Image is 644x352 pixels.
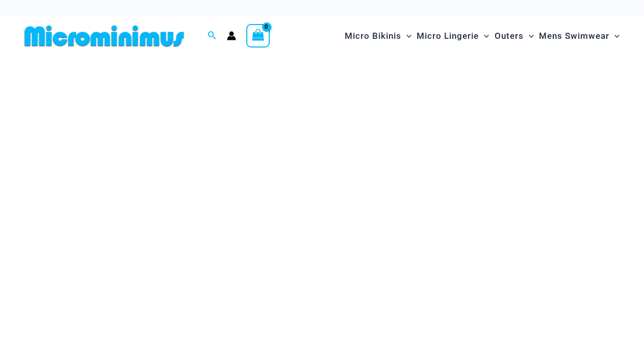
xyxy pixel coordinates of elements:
[479,23,489,49] span: Menu Toggle
[492,20,536,52] a: OutersMenu ToggleMenu Toggle
[208,30,217,42] a: Search icon link
[539,23,609,49] span: Mens Swimwear
[401,23,411,49] span: Menu Toggle
[342,20,414,52] a: Micro BikinisMenu ToggleMenu Toggle
[246,24,270,48] a: View Shopping Cart, empty
[536,20,622,52] a: Mens SwimwearMenu ToggleMenu Toggle
[20,25,188,48] img: MM SHOP LOGO FLAT
[345,23,401,49] span: Micro Bikinis
[495,23,524,49] span: Outers
[609,23,620,49] span: Menu Toggle
[341,19,624,53] nav: Site Navigation
[414,20,492,52] a: Micro LingerieMenu ToggleMenu Toggle
[524,23,534,49] span: Menu Toggle
[227,31,236,40] a: Account icon link
[417,23,479,49] span: Micro Lingerie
